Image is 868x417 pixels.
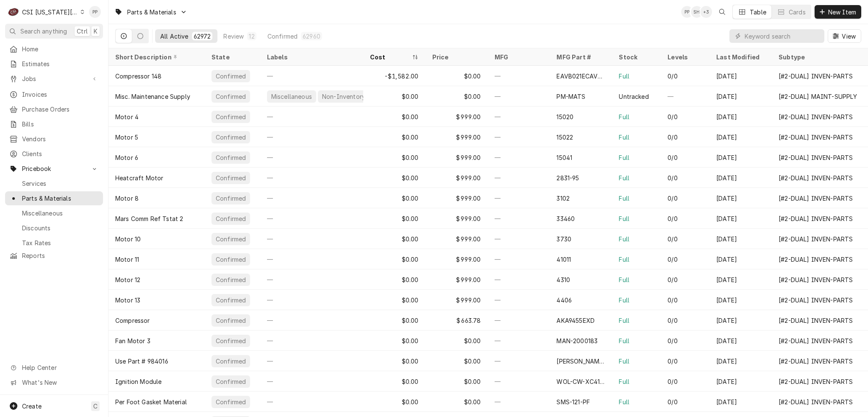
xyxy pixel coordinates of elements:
div: $0.00 [426,351,488,371]
a: Purchase Orders [5,102,103,116]
div: [#2-DUAL] INVEN-PARTS [779,275,853,284]
div: Full [619,357,629,366]
div: C [8,6,19,18]
div: 12 [249,32,254,41]
div: $0.00 [426,86,488,106]
div: Misc. Maintenance Supply [115,92,190,101]
div: $0.00 [363,392,426,412]
div: [#2-DUAL] INVEN-PARTS [779,235,853,243]
div: 0/0 [668,112,677,121]
div: 0/0 [668,357,677,366]
div: Table [750,8,766,17]
div: Confirmed [215,275,247,284]
div: Confirmed [215,72,247,81]
div: 4310 [556,275,570,284]
div: Confirmed [215,296,247,305]
div: 2831-95 [556,174,579,182]
div: Cards [789,8,806,17]
div: Confirmed [215,255,247,264]
a: Go to Help Center [5,361,103,375]
div: [#2-DUAL] INVEN-PARTS [779,316,853,325]
div: MFG Part # [556,53,604,62]
div: 3102 [556,194,570,203]
div: — [260,106,363,127]
div: [#2-DUAL] INVEN-PARTS [779,112,853,121]
div: $999.00 [426,290,488,310]
div: Confirmed [215,316,247,325]
span: New Item [826,8,858,17]
div: Confirmed [215,133,247,142]
div: Full [619,316,629,325]
div: — [661,86,709,106]
div: [DATE] [709,392,772,412]
div: [DATE] [709,127,772,147]
div: — [260,310,363,330]
div: CSI Kansas City's Avatar [8,6,19,18]
div: AKA9455EXD [556,316,595,325]
div: — [260,371,363,392]
div: Confirmed [215,174,247,182]
div: Price [432,53,479,62]
div: — [488,371,550,392]
div: Heatcraft Motor [115,174,163,182]
div: Full [619,275,629,284]
div: Untracked [619,92,648,101]
div: Confirmed [215,235,247,243]
a: Go to Jobs [5,72,103,86]
div: [DATE] [709,106,772,127]
div: 15020 [556,112,573,121]
span: Tax Rates [22,238,99,247]
div: [DATE] [709,229,772,249]
div: [#2-DUAL] INVEN-PARTS [779,296,853,305]
div: MAN-2000183 [556,336,598,345]
div: $0.00 [363,208,426,229]
div: $0.00 [363,371,426,392]
div: — [488,269,550,290]
div: $999.00 [426,188,488,208]
div: — [488,229,550,249]
a: Estimates [5,57,103,71]
div: PM-MATS [556,92,585,101]
div: — [488,290,550,310]
div: [#2-DUAL] INVEN-PARTS [779,357,853,366]
div: 62960 [303,32,320,41]
div: $0.00 [363,269,426,290]
a: Go to Parts & Materials [111,5,191,19]
div: $999.00 [426,249,488,269]
div: [#2-DUAL] INVEN-PARTS [779,214,853,223]
div: 41011 [556,255,571,264]
div: [DATE] [709,208,772,229]
div: Confirmed [215,397,247,406]
span: Vendors [22,134,99,143]
div: 0/0 [668,72,677,81]
span: Ctrl [77,27,88,36]
div: Full [619,235,629,243]
div: $0.00 [426,392,488,412]
span: Discounts [22,224,99,232]
button: View [828,29,861,43]
div: EAVB021ECAV800 [556,72,605,81]
div: Philip Potter's Avatar [89,6,101,18]
div: PP [89,6,101,18]
div: Full [619,72,629,81]
div: Per Foot Gasket Material [115,397,187,406]
div: — [260,147,363,168]
div: $0.00 [363,290,426,310]
div: CSI [US_STATE][GEOGRAPHIC_DATA] [22,8,78,17]
div: — [488,351,550,371]
div: Confirmed [215,153,247,162]
a: Reports [5,249,103,263]
div: Full [619,133,629,142]
div: [#2-DUAL] INVEN-PARTS [779,153,853,162]
div: $0.00 [426,371,488,392]
div: — [260,127,363,147]
div: Philip Potter's Avatar [681,6,693,18]
span: Estimates [22,59,99,68]
span: Miscellaneous [22,209,99,218]
div: $0.00 [363,127,426,147]
div: Fan Motor 3 [115,336,150,345]
div: 0/0 [668,255,677,264]
div: — [488,310,550,330]
div: $0.00 [363,330,426,351]
div: $999.00 [426,168,488,188]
